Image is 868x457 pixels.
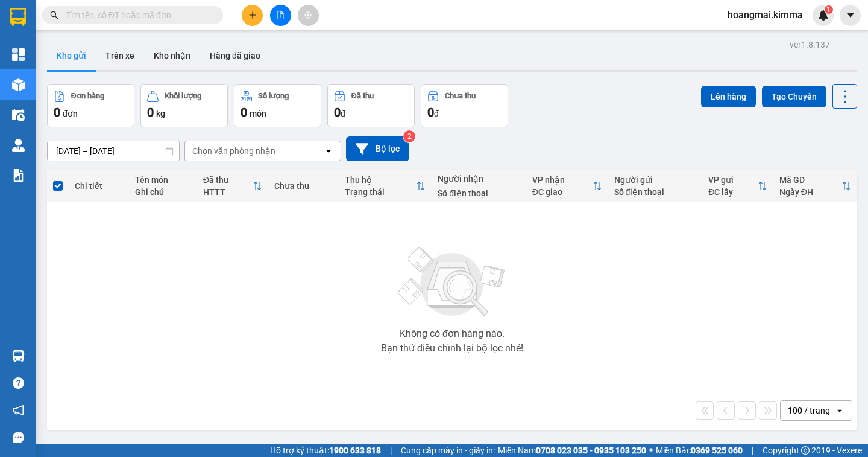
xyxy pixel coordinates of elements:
div: HTTT [203,187,253,197]
sup: 1 [825,5,833,14]
svg: open [835,406,844,415]
button: Hàng đã giao [200,41,270,70]
button: plus [242,5,263,26]
img: svg+xml;base64,PHN2ZyBjbGFzcz0ibGlzdC1wbHVnX19zdmciIHhtbG5zPSJodHRwOi8vd3d3LnczLm9yZy8yMDAwL3N2Zy... [392,240,512,324]
div: Đã thu [203,175,253,185]
span: Hỗ trợ kỹ thuật: [270,444,381,457]
div: VP nhận [532,175,593,185]
div: Số lượng [258,92,289,100]
span: kg [156,109,165,118]
div: Chọn văn phòng nhận [192,145,275,157]
span: 1 [826,5,831,14]
button: file-add [270,5,291,26]
th: Toggle SortBy [197,170,268,202]
button: Kho gửi [47,41,96,70]
span: 0 [54,105,60,120]
span: hoangmai.kimma [718,7,813,22]
div: Người gửi [614,175,697,185]
div: Số điện thoại [614,187,697,197]
span: đơn [63,109,78,118]
th: Toggle SortBy [526,170,608,202]
span: plus [248,11,257,19]
div: Ghi chú [135,187,191,197]
div: Tên món [135,175,191,185]
div: Chưa thu [445,92,476,100]
div: Người nhận [438,174,520,184]
input: Select a date range. [48,141,179,161]
button: Số lượng0món [234,84,321,127]
div: Đã thu [351,92,374,100]
img: warehouse-icon [12,109,25,121]
button: Đơn hàng0đơn [47,84,134,127]
span: copyright [801,446,810,455]
span: 0 [147,105,154,120]
div: Trạng thái [345,187,416,197]
span: Miền Nam [498,444,646,457]
th: Toggle SortBy [339,170,432,202]
img: logo-vxr [10,8,26,26]
div: Số điện thoại [438,188,520,198]
div: Đơn hàng [71,92,104,100]
img: dashboard-icon [12,48,25,61]
img: solution-icon [12,169,25,182]
span: đ [341,109,345,118]
span: | [752,444,753,457]
div: Chi tiết [75,181,123,191]
img: warehouse-icon [12,78,25,91]
span: aim [304,11,312,19]
div: Chưa thu [274,181,333,191]
img: warehouse-icon [12,139,25,152]
span: | [390,444,392,457]
strong: 0369 525 060 [691,446,743,455]
img: warehouse-icon [12,350,25,362]
div: ĐC giao [532,187,593,197]
span: Miền Bắc [656,444,743,457]
div: ver 1.8.137 [790,38,830,51]
button: aim [298,5,319,26]
span: message [13,432,24,443]
span: 0 [241,105,247,120]
input: Tìm tên, số ĐT hoặc mã đơn [66,8,209,22]
span: caret-down [845,10,856,21]
div: 100 / trang [788,404,830,417]
button: Khối lượng0kg [140,84,228,127]
div: Mã GD [779,175,841,185]
img: icon-new-feature [818,10,829,21]
span: ⚪️ [649,448,653,453]
button: Đã thu0đ [327,84,415,127]
button: Chưa thu0đ [421,84,508,127]
span: Cung cấp máy in - giấy in: [401,444,495,457]
button: Lên hàng [701,86,756,107]
button: Trên xe [96,41,144,70]
div: Ngày ĐH [779,187,841,197]
th: Toggle SortBy [702,170,773,202]
svg: open [324,146,333,156]
div: Khối lượng [165,92,201,100]
span: đ [434,109,439,118]
button: Tạo Chuyến [762,86,826,107]
div: Thu hộ [345,175,416,185]
span: file-add [276,11,285,19]
div: Không có đơn hàng nào. [400,329,505,339]
button: caret-down [840,5,861,26]
span: món [250,109,266,118]
div: VP gửi [708,175,758,185]
span: search [50,11,58,19]
span: 0 [334,105,341,120]
strong: 1900 633 818 [329,446,381,455]
span: 0 [427,105,434,120]
button: Kho nhận [144,41,200,70]
div: Bạn thử điều chỉnh lại bộ lọc nhé! [381,344,523,353]
strong: 0708 023 035 - 0935 103 250 [536,446,646,455]
span: notification [13,404,24,416]
th: Toggle SortBy [773,170,857,202]
div: ĐC lấy [708,187,758,197]
span: question-circle [13,377,24,389]
button: Bộ lọc [346,136,409,161]
sup: 2 [403,130,415,142]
